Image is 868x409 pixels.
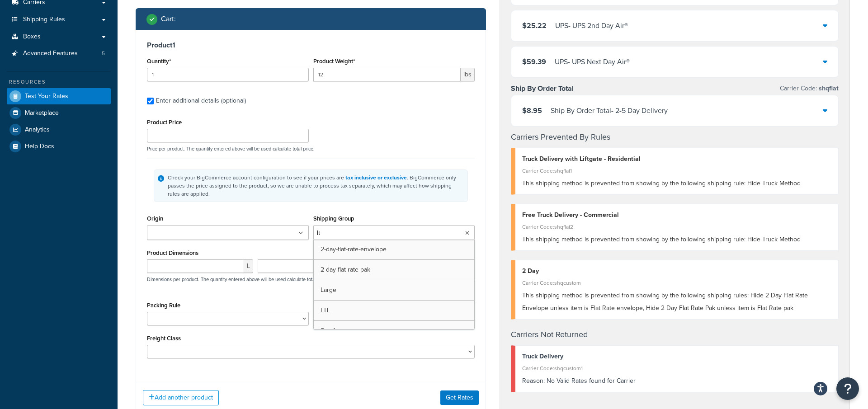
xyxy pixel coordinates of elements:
a: 2-day-flat-rate-envelope [314,240,475,259]
a: tax inclusive or exclusive [345,174,407,182]
label: Packing Rule [147,302,180,309]
div: Carrier Code: shqcustom1 [522,362,831,375]
div: Free Truck Delivery - Commercial [522,209,831,221]
label: Product Dimensions [147,249,198,256]
a: LTL [314,301,475,320]
p: Carrier Code: [780,82,839,95]
label: Product Weight* [313,58,355,65]
span: Marketplace [25,109,59,117]
span: Large [321,285,336,295]
input: 0.00 [313,68,461,81]
div: Carrier Code: shqflat1 [522,165,831,177]
span: $59.39 [522,56,546,67]
div: Carrier Code: shqcustom [522,277,831,289]
div: Check your BigCommerce account configuration to see if your prices are . BigCommerce only passes ... [168,174,464,198]
div: UPS - UPS Next Day Air® [555,56,630,68]
div: UPS - UPS 2nd Day Air® [555,19,628,32]
button: Get Rates [440,390,479,405]
a: Large [314,280,475,300]
span: 5 [102,50,105,57]
a: Test Your Rates [7,88,111,104]
a: Help Docs [7,138,111,155]
span: $8.95 [522,105,542,116]
span: Help Docs [25,143,54,150]
h3: Ship By Order Total [511,84,574,93]
span: Small [321,326,335,335]
a: Advanced Features5 [7,45,111,62]
span: LTL [321,306,330,315]
div: Truck Delivery with Liftgate - Residential [522,153,831,165]
span: Boxes [23,33,41,41]
a: Marketplace [7,105,111,121]
span: This shipping method is prevented from showing by the following shipping rule: Hide Truck Method [522,235,801,244]
div: Truck Delivery [522,350,831,363]
div: Resources [7,78,111,86]
a: Small [314,321,475,341]
span: L [244,259,253,273]
span: lbs [461,68,475,81]
span: Reason: [522,376,545,385]
span: Advanced Features [23,50,78,57]
span: Test Your Rates [25,93,68,100]
div: 2 Day [522,265,831,277]
div: No Valid Rates found for Carrier [522,375,831,387]
label: Quantity* [147,58,171,65]
div: Enter additional details (optional) [156,94,246,107]
li: Advanced Features [7,45,111,62]
span: 2-day-flat-rate-pak [321,265,370,274]
input: 0.0 [147,68,309,81]
h4: Carriers Prevented By Rules [511,131,839,143]
span: shqflat [817,84,839,93]
a: Boxes [7,28,111,45]
label: Origin [147,215,163,222]
span: Shipping Rules [23,16,65,24]
h3: Product 1 [147,41,475,50]
a: Shipping Rules [7,11,111,28]
h4: Carriers Not Returned [511,329,839,341]
div: Carrier Code: shqflat2 [522,221,831,233]
span: Analytics [25,126,50,134]
p: Price per product. The quantity entered above will be used calculate total price. [145,146,477,152]
span: $25.22 [522,20,547,31]
span: This shipping method is prevented from showing by the following shipping rule: Hide Truck Method [522,179,801,188]
label: Freight Class [147,335,181,342]
button: Open Resource Center [836,377,859,400]
button: Add another product [143,390,219,405]
h2: Cart : [161,15,176,23]
span: 2-day-flat-rate-envelope [321,244,387,254]
a: Analytics [7,122,111,138]
label: Shipping Group [313,215,354,222]
label: Product Price [147,119,182,126]
span: This shipping method is prevented from showing by the following shipping rules: Hide 2 Day Flat R... [522,291,808,313]
div: Ship By Order Total - 2-5 Day Delivery [551,104,668,117]
p: Dimensions per product. The quantity entered above will be used calculate total volume. [145,276,334,282]
a: 2-day-flat-rate-pak [314,260,475,280]
input: Enter additional details (optional) [147,98,154,104]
